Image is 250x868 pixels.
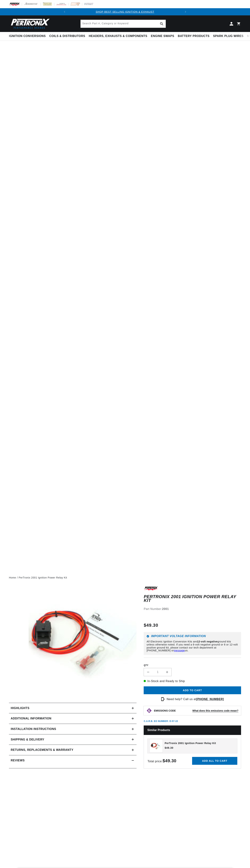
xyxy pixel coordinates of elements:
span: Spark Plug Wires [213,34,243,38]
input: Search Part #, Category or Keyword [81,20,166,28]
button: EMISSIONS CODEWhat does this emissions code mean? [154,709,238,712]
p: C.A.R.B. EO Number: D-57-22 [144,720,178,723]
span: Engine Swaps [151,34,174,38]
summary: Additional Information [9,713,137,724]
button: Translation missing: en.sections.announcements.previous_announcement [61,8,68,15]
button: Search Part #, Category or Keyword [158,20,166,28]
button: Add all to cart [192,757,237,765]
summary: Coils & Distributors [48,32,87,40]
img: Pertronix [9,18,50,30]
span: Total price: [147,760,176,763]
h2: Reviews [11,758,25,763]
summary: Reviews [9,755,137,766]
h2: Similar Products [144,725,241,735]
summary: Installation instructions [9,724,137,734]
summary: Shipping & Delivery [9,734,137,745]
summary: Headers, Exhausts & Components [87,32,149,40]
button: Translation missing: en.sections.announcements.next_announcement [182,8,189,15]
h2: Installation instructions [11,727,56,731]
h2: Highlights [11,706,29,710]
span: $49.30 [144,622,158,628]
strong: $49.30 [163,758,176,763]
div: Announcement [68,10,182,14]
span: Battery Products [178,34,209,38]
summary: Engine Swaps [149,32,176,40]
summary: Spark Plug Wires [211,32,245,40]
summary: Returns, Replacements & Warranty [9,745,137,755]
div: 1 of 2 [68,10,182,14]
label: QTY [144,664,241,667]
h2: Additional Information [11,716,51,721]
button: Add to cart [144,686,241,694]
h1: PerTronix 2001 Ignition Power Relay Kit [144,595,241,602]
h2: Shipping & Delivery [11,737,44,742]
img: Emissions code [146,708,152,714]
nav: breadcrumbs [9,576,241,580]
a: [PHONE_NUMBER] [196,698,224,701]
span: Headers, Exhausts & Components [89,34,147,38]
span: $49.30 [165,746,173,750]
a: PerTronix 2001 Ignition Power Relay Kit [19,576,67,580]
strong: 12-volt negative [197,640,217,643]
h2: Returns, Replacements & Warranty [11,748,73,752]
span: Ignition Conversions [9,34,46,38]
summary: Ignition Conversions [9,32,48,40]
strong: What does this emissions code mean? [192,709,238,712]
a: Home [9,576,16,580]
div: Part Number: [144,607,241,611]
media-gallery: Gallery Viewer [9,586,137,695]
strong: EMISSIONS CODE [154,709,176,712]
summary: Battery Products [176,32,211,40]
a: SHOP BEST SELLING IGNITION & EXHAUST [96,10,154,13]
p: Need help? Call us at [167,697,224,702]
p: In-Stock and Ready to Ship [144,679,241,684]
span: Coils & Distributors [49,34,85,38]
p: All Electronic Ignition Conversion Kits are ground kits unless otherwise noted. If you need a 6-v... [147,640,238,652]
a: message [174,649,185,652]
h6: Important Voltage Information [147,635,238,638]
strong: 2001 [162,607,169,610]
summary: Highlights [9,703,137,713]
